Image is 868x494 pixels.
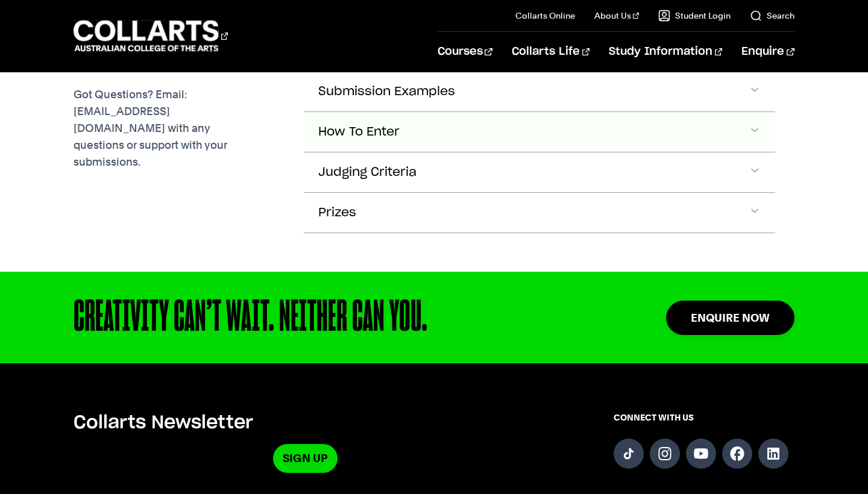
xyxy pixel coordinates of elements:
[750,10,794,22] a: Search
[304,72,775,111] button: Submission Examples
[318,206,356,220] span: Prizes
[74,86,285,170] p: Got Questions? Email: [EMAIL_ADDRESS][DOMAIN_NAME] with any questions or support with your submis...
[741,32,794,72] a: Enquire
[666,301,794,335] a: Enquire Now
[658,10,731,22] a: Student Login
[318,125,400,139] span: How To Enter
[318,85,455,99] span: Submission Examples
[512,32,590,72] a: Collarts Life
[614,411,794,472] div: Connect with us on social media
[438,32,492,72] a: Courses
[758,439,788,469] a: Follow us on LinkedIn
[614,411,794,424] span: CONNECT WITH US
[686,439,716,469] a: Follow us on YouTube
[304,152,775,192] button: Judging Criteria
[74,296,588,339] div: CREATIVITY CAN’T WAIT. NEITHER CAN YOU.
[74,411,536,434] h5: Collarts Newsletter
[609,32,722,72] a: Study Information
[304,112,775,152] button: How To Enter
[722,439,752,469] a: Follow us on Facebook
[304,193,775,233] button: Prizes
[318,166,417,180] span: Judging Criteria
[614,439,644,469] a: Follow us on TikTok
[594,10,639,22] a: About Us
[273,444,338,472] a: Sign Up
[515,10,575,22] a: Collarts Online
[650,439,680,469] a: Follow us on Instagram
[74,19,228,53] div: Go to homepage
